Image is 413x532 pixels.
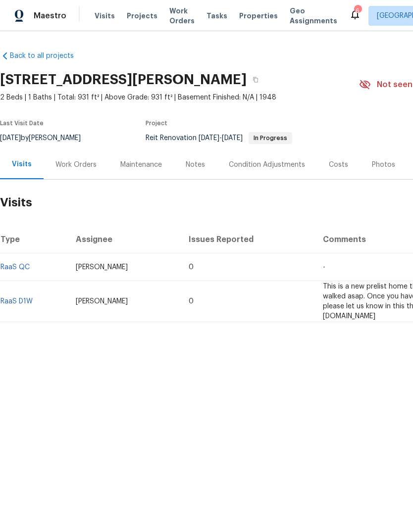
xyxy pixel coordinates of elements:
span: Maestro [34,11,66,21]
span: Work Orders [169,6,195,26]
span: [PERSON_NAME] [76,298,128,305]
div: Costs [329,160,348,170]
span: 0 [189,298,194,305]
span: Visits [95,11,115,21]
button: Copy Address [247,71,264,89]
a: RaaS QC [0,264,30,271]
span: Properties [239,11,278,21]
div: Condition Adjustments [229,160,305,170]
th: Issues Reported [181,226,315,253]
th: Assignee [68,226,181,253]
div: Notes [186,160,205,170]
div: 6 [354,6,361,16]
div: Visits [12,159,32,169]
span: In Progress [250,135,291,141]
span: Projects [127,11,157,21]
a: RaaS D1W [0,298,33,305]
span: - [323,264,325,271]
span: Geo Assignments [290,6,337,26]
span: Project [146,120,167,126]
span: 0 [189,264,194,271]
span: - [199,135,243,142]
span: [DATE] [222,135,243,142]
span: [PERSON_NAME] [76,264,128,271]
div: Work Orders [55,160,97,170]
span: Reit Renovation [146,135,292,142]
span: [DATE] [199,135,219,142]
div: Maintenance [120,160,162,170]
div: Photos [372,160,395,170]
span: Tasks [206,12,227,19]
